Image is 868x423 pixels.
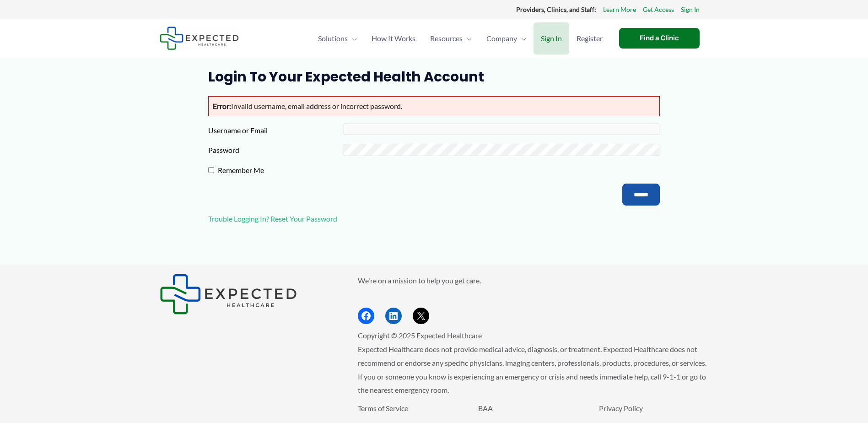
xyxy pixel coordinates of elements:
span: Register [577,22,603,54]
img: Expected Healthcare Logo - side, dark font, small [160,274,297,315]
span: Expected Healthcare does not provide medical advice, diagnosis, or treatment. Expected Healthcare... [358,345,706,394]
aside: Footer Widget 1 [160,274,335,315]
span: How It Works [372,22,415,54]
a: ResourcesMenu Toggle [423,22,479,54]
a: Privacy Policy [599,404,643,412]
strong: Error: [213,102,231,110]
span: Solutions [318,22,348,54]
a: Sign In [681,4,700,16]
a: Trouble Logging In? Reset Your Password [208,214,337,223]
span: Company [486,22,517,54]
img: Expected Healthcare Logo - side, dark font, small [160,27,239,50]
a: Terms of Service [358,404,408,412]
a: Learn More [603,4,636,16]
label: Username or Email [208,124,344,137]
a: Register [569,22,610,54]
nav: Primary Site Navigation [311,22,610,54]
a: Find a Clinic [619,28,700,49]
label: Password [208,143,344,157]
span: Copyright © 2025 Expected Healthcare [358,331,482,340]
span: Menu Toggle [463,22,472,54]
a: Sign In [534,22,569,54]
span: Resources [430,22,463,54]
a: How It Works [364,22,423,54]
p: We're on a mission to help you get care. [358,274,709,287]
a: SolutionsMenu Toggle [311,22,364,54]
span: Menu Toggle [517,22,526,54]
h1: Login to Your Expected Health Account [208,69,660,85]
p: Invalid username, email address or incorrect password. [208,96,660,116]
a: CompanyMenu Toggle [479,22,534,54]
span: Sign In [541,22,562,54]
a: BAA [478,404,493,412]
aside: Footer Widget 2 [358,274,709,325]
span: Menu Toggle [348,22,357,54]
a: Get Access [643,4,674,16]
strong: Providers, Clinics, and Staff: [516,5,596,13]
label: Remember Me [214,163,350,177]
